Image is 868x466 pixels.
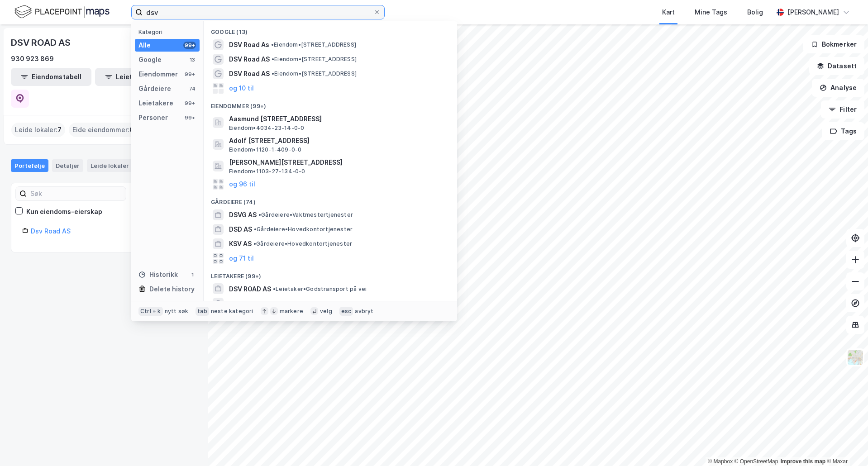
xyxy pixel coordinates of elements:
span: 0 [129,124,134,135]
div: 99+ [183,42,196,49]
div: Gårdeiere [138,83,171,94]
div: Eiendommer (99+) [204,95,457,112]
div: 99+ [183,114,196,121]
span: Leietaker • Lagring [292,300,347,307]
span: Leietaker • Godstransport på vei [273,285,367,293]
div: Kontrollprogram for chat [823,423,868,466]
div: Historikk [138,269,178,280]
button: Leietakertabell [95,68,176,86]
span: Eiendom • 4034-23-14-0-0 [229,124,304,132]
a: Mapbox [708,458,733,465]
div: 99+ [183,100,196,107]
button: Analyse [812,79,864,97]
div: Personer [138,112,168,123]
div: [PERSON_NAME] [787,7,839,18]
span: Eiendom • [STREET_ADDRESS] [271,41,356,48]
div: Delete history [149,284,195,295]
span: Gårdeiere • Vaktmestertjenester [258,211,353,219]
span: • [254,226,257,233]
button: Tags [822,122,864,140]
div: Detaljer [52,159,83,172]
span: Aasmund [STREET_ADDRESS] [229,114,446,124]
div: 930 923 869 [11,53,54,64]
iframe: Chat Widget [823,423,868,466]
div: Ctrl + k [138,307,163,316]
span: • [253,240,256,247]
span: DSVG AS [229,209,257,220]
button: Bokmerker [803,35,864,53]
span: DSV SOLUTIONS AS [229,298,291,309]
div: Leide lokaler [87,159,143,172]
span: DSV Road AS [229,68,270,79]
div: DSV ROAD AS [11,35,72,50]
div: 99+ [183,71,196,78]
a: OpenStreetMap [734,458,778,465]
span: Adolf [STREET_ADDRESS] [229,135,446,146]
span: • [258,211,261,218]
div: 74 [189,85,196,92]
input: Søk [27,187,126,200]
div: Alle [138,40,151,51]
span: • [271,41,274,48]
div: Bolig [747,7,763,18]
div: Gårdeiere (74) [204,191,457,208]
div: 1 [189,271,196,278]
div: Mine Tags [695,7,727,18]
div: avbryt [355,308,373,315]
span: DSV ROAD AS [229,284,271,295]
div: Google [138,54,162,65]
span: • [272,56,274,62]
button: og 96 til [229,179,255,190]
button: Eiendomstabell [11,68,91,86]
div: esc [339,307,353,316]
span: [PERSON_NAME][STREET_ADDRESS] [229,157,446,168]
span: Gårdeiere • Hovedkontortjenester [253,240,352,247]
button: og 71 til [229,253,254,264]
span: DSV Road As [229,39,269,50]
div: Portefølje [11,159,48,172]
div: Leide lokaler : [11,123,65,137]
div: Kart [662,7,675,18]
span: Eiendom • 1120-1-409-0-0 [229,146,301,153]
span: 7 [57,124,62,135]
span: DSV Road AS [229,54,270,65]
a: Improve this map [781,458,825,465]
span: DSD AS [229,224,252,235]
div: tab [196,307,209,316]
div: Google (13) [204,21,457,38]
div: Leietakere (99+) [204,266,457,282]
span: Eiendom • [STREET_ADDRESS] [272,56,357,63]
img: Z [847,349,864,366]
span: Gårdeiere • Hovedkontortjenester [254,226,353,233]
div: Leietakere [138,98,173,109]
span: • [272,70,274,77]
div: markere [280,308,303,315]
button: Datasett [809,57,864,75]
button: Filter [821,100,864,119]
img: logo.f888ab2527a4732fd821a326f86c7f29.svg [14,4,110,20]
div: neste kategori [211,308,253,315]
span: Eiendom • [STREET_ADDRESS] [272,70,357,77]
div: Eide eiendommer : [69,123,138,137]
div: 7 [131,161,140,170]
input: Søk på adresse, matrikkel, gårdeiere, leietakere eller personer [143,5,373,19]
div: Kategori [138,29,200,35]
span: • [292,300,295,307]
div: nytt søk [165,308,189,315]
span: • [273,285,276,292]
button: og 10 til [229,83,254,94]
span: KSV AS [229,238,252,249]
div: 13 [189,56,196,63]
span: Eiendom • 1103-27-134-0-0 [229,168,305,175]
div: Eiendommer [138,69,178,80]
a: Dsv Road AS [31,227,71,235]
div: Kun eiendoms-eierskap [26,206,102,217]
div: velg [320,308,332,315]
